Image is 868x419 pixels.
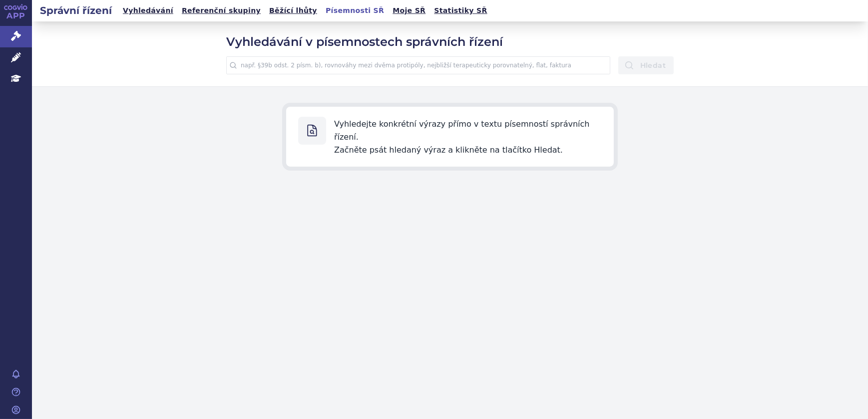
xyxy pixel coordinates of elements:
[618,56,674,74] button: Hledat
[32,3,120,17] h2: Správní řízení
[266,4,320,17] a: Běžící lhůty
[120,4,176,17] a: Vyhledávání
[226,56,610,74] input: např. §39b odst. 2 písm. b), rovnováhy mezi dvěma protipóly, nejbližší terapeuticky porovnatelný,...
[431,4,490,17] a: Statistiky SŘ
[390,4,429,17] a: Moje SŘ
[323,4,387,17] a: Písemnosti SŘ
[334,117,602,157] p: Vyhledejte konkrétní výrazy přímo v textu písemností správních řízení. Začněte psát hledaný výraz...
[179,4,264,17] a: Referenční skupiny
[226,33,674,50] h2: Vyhledávání v písemnostech správních řízení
